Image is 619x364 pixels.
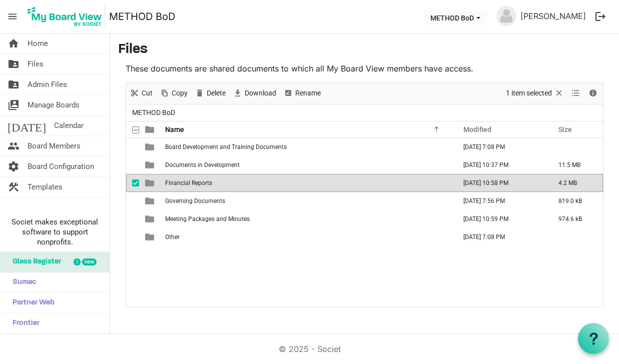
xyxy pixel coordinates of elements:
button: METHOD BoD dropdownbutton [424,10,487,24]
span: Documents in Development [165,161,240,168]
td: May 23, 2025 7:08 PM column header Modified [453,138,548,156]
span: Files [28,54,44,74]
div: Cut [126,83,156,104]
td: checkbox [126,228,139,246]
span: Other [165,233,180,240]
button: View dropdownbutton [569,87,581,99]
span: Download [244,87,277,99]
span: settings [8,156,20,176]
span: Frontier [8,313,40,333]
span: Admin Files [28,74,67,94]
div: Delete [191,83,229,104]
span: Rename [294,87,322,99]
div: Copy [156,83,191,104]
span: Meeting Packages and Minutes [165,215,250,222]
span: Templates [28,177,63,197]
div: Clear selection [502,83,567,104]
span: people [8,136,20,156]
span: Calendar [54,115,84,135]
td: Meeting Packages and Minutes is template cell column header Name [162,210,453,228]
td: is template cell column header type [139,210,162,228]
span: Copy [171,87,189,99]
td: 11.5 MB is template cell column header Size [548,156,603,174]
td: is template cell column header type [139,174,162,192]
td: June 13, 2025 7:56 PM column header Modified [453,192,548,210]
button: Download [231,87,278,99]
span: METHOD BoD [130,106,177,119]
div: new [82,258,97,265]
td: is template cell column header type [139,156,162,174]
span: Societ makes exceptional software to support nonprofits. [5,217,105,247]
span: folder_shared [8,74,20,94]
img: My Board View Logo [25,4,105,29]
td: is template cell column header type [139,138,162,156]
span: Size [558,125,572,133]
button: Rename [282,87,323,99]
td: Governing Documents is template cell column header Name [162,192,453,210]
span: home [8,33,20,53]
span: Board Development and Training Documents [165,143,287,150]
td: checkbox [126,192,139,210]
td: Board Development and Training Documents is template cell column header Name [162,138,453,156]
td: is template cell column header Size [548,138,603,156]
span: Name [165,125,184,133]
span: Board Configuration [28,156,94,176]
td: September 19, 2025 10:37 PM column header Modified [453,156,548,174]
span: Board Members [28,136,81,156]
a: My Board View Logo [25,4,109,29]
td: Financial Reports is template cell column header Name [162,174,453,192]
td: is template cell column header type [139,228,162,246]
div: Details [584,83,601,104]
td: Other is template cell column header Name [162,228,453,246]
td: is template cell column header type [139,192,162,210]
span: Glass Register [8,252,61,272]
td: September 19, 2025 10:59 PM column header Modified [453,210,548,228]
div: Rename [280,83,324,104]
td: 819.0 kB is template cell column header Size [548,192,603,210]
td: checkbox [126,156,139,174]
button: Details [586,87,600,99]
span: [DATE] [8,115,46,135]
span: Cut [141,87,154,99]
span: Manage Boards [28,95,80,115]
td: May 23, 2025 7:08 PM column header Modified [453,228,548,246]
h3: Files [118,41,611,58]
td: checkbox [126,210,139,228]
td: checkbox [126,174,139,192]
button: logout [590,6,611,27]
a: METHOD BoD [109,6,175,26]
a: © 2025 - Societ [279,344,341,354]
button: Selection [504,87,566,99]
span: folder_shared [8,54,20,74]
span: 1 item selected [505,87,553,99]
span: Home [28,33,48,53]
span: menu [3,7,22,26]
td: is template cell column header Size [548,228,603,246]
button: Cut [128,87,155,99]
td: September 19, 2025 10:58 PM column header Modified [453,174,548,192]
span: Financial Reports [165,179,212,186]
td: 4.2 MB is template cell column header Size [548,174,603,192]
span: Delete [206,87,227,99]
div: View [567,83,584,104]
span: switch_account [8,95,20,115]
p: These documents are shared documents to which all My Board View members have access. [126,62,603,74]
td: checkbox [126,138,139,156]
span: Partner Web [8,293,55,313]
span: Governing Documents [165,197,225,204]
button: Copy [158,87,190,99]
span: Sumac [8,272,36,292]
span: construction [8,177,20,197]
span: Modified [463,125,491,133]
td: 974.6 kB is template cell column header Size [548,210,603,228]
img: no-profile-picture.svg [496,6,516,26]
a: [PERSON_NAME] [516,6,590,26]
div: Download [229,83,280,104]
button: Delete [193,87,228,99]
td: Documents in Development is template cell column header Name [162,156,453,174]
